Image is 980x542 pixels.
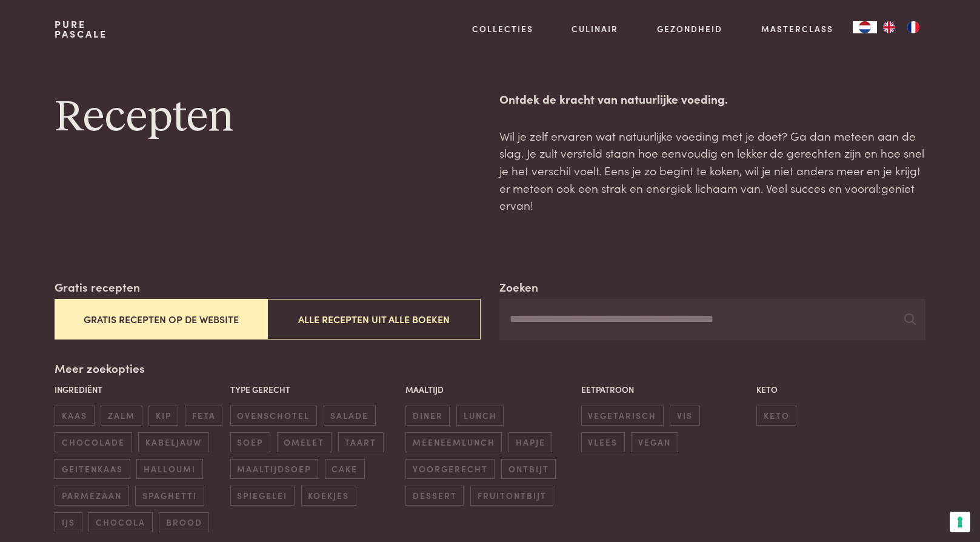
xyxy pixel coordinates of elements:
[499,90,728,107] strong: Ontdek de kracht van natuurlijke voeding.
[230,486,295,506] span: spiegelei
[405,486,464,506] span: dessert
[338,432,384,452] span: taart
[230,459,318,479] span: maaltijdsoep
[185,406,222,426] span: feta
[572,22,618,35] a: Culinair
[55,278,140,296] label: Gratis recepten
[135,486,204,506] span: spaghetti
[657,22,722,35] a: Gezondheid
[581,432,625,452] span: vlees
[405,406,450,426] span: diner
[55,19,107,39] a: PurePascale
[55,90,480,145] h1: Recepten
[55,383,224,396] p: Ingrediënt
[853,21,925,33] aside: Language selected: Nederlands
[55,459,130,479] span: geitenkaas
[136,459,202,479] span: halloumi
[138,432,208,452] span: kabeljauw
[267,299,480,340] button: Alle recepten uit alle boeken
[853,21,877,33] div: Language
[324,406,376,426] span: salade
[501,459,556,479] span: ontbijt
[499,278,538,296] label: Zoeken
[756,383,925,396] p: Keto
[277,432,332,452] span: omelet
[670,406,699,426] span: vis
[877,21,901,33] a: EN
[950,512,970,532] button: Uw voorkeuren voor toestemming voor trackingtechnologieën
[55,512,82,532] span: ijs
[472,22,533,35] a: Collecties
[756,406,796,426] span: keto
[405,459,495,479] span: voorgerecht
[581,383,750,396] p: Eetpatroon
[456,406,504,426] span: lunch
[853,21,877,33] a: NL
[761,22,833,35] a: Masterclass
[901,21,925,33] a: FR
[631,432,678,452] span: vegan
[55,406,94,426] span: kaas
[325,459,365,479] span: cake
[148,406,178,426] span: kip
[499,127,925,214] p: Wil je zelf ervaren wat natuurlijke voeding met je doet? Ga dan meteen aan de slag. Je zult verst...
[230,406,317,426] span: ovenschotel
[470,486,553,506] span: fruitontbijt
[877,21,925,33] ul: Language list
[508,432,552,452] span: hapje
[230,383,399,396] p: Type gerecht
[230,432,270,452] span: soep
[55,299,267,340] button: Gratis recepten op de website
[159,512,209,532] span: brood
[55,432,132,452] span: chocolade
[405,383,575,396] p: Maaltijd
[101,406,142,426] span: zalm
[301,486,356,506] span: koekjes
[581,406,664,426] span: vegetarisch
[88,512,152,532] span: chocola
[405,432,502,452] span: meeneemlunch
[55,486,128,506] span: parmezaan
